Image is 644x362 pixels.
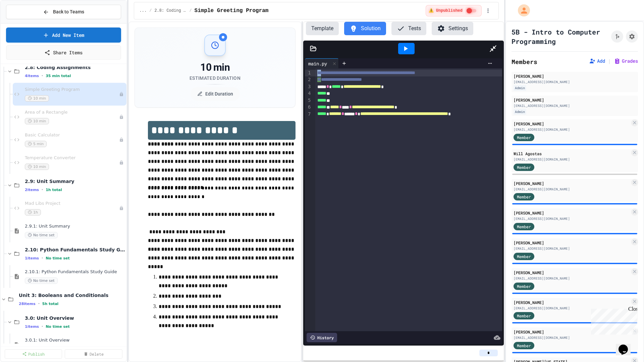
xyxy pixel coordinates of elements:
div: [PERSON_NAME] [514,240,630,246]
div: [EMAIL_ADDRESS][DOMAIN_NAME] [514,335,630,340]
iframe: chat widget [588,306,637,335]
span: 2.9: Unit Summary [25,178,125,184]
span: Member [517,194,531,200]
div: Chat with us now!Close [3,3,46,43]
span: No time set [25,278,58,284]
div: [PERSON_NAME] [514,299,630,305]
span: 10 min [25,118,49,124]
div: [EMAIL_ADDRESS][DOMAIN_NAME] [514,187,630,192]
span: 1h total [46,188,62,192]
div: [EMAIL_ADDRESS][DOMAIN_NAME] [514,246,630,251]
span: Member [517,313,531,319]
div: [PERSON_NAME] [514,329,630,335]
span: • [42,255,43,261]
span: 35 min total [46,74,71,78]
div: 10 min [190,61,240,73]
span: 2.9.1: Unit Summary [25,224,125,229]
div: [PERSON_NAME] [514,269,630,276]
span: 2.8: Coding Assignments [25,64,125,70]
div: [PERSON_NAME] [514,121,630,127]
span: ⚠️ Unpublished [429,8,463,13]
span: 2.10.1: Python Fundamentals Study Guide [25,269,125,275]
div: ⚠️ Students cannot see this content! Click the toggle to publish it and make it visible to your c... [426,5,482,16]
span: 3.0.1: Unit Overview [25,338,125,343]
span: No time set [25,232,58,238]
span: Member [517,164,531,170]
span: Simple Greeting Program [195,7,269,15]
div: [EMAIL_ADDRESS][DOMAIN_NAME] [514,79,636,84]
div: [EMAIL_ADDRESS][DOMAIN_NAME] [514,157,630,162]
span: Member [517,224,531,230]
span: Temperature Converter [25,155,119,161]
span: • [42,324,43,329]
button: Edit Duration [191,87,240,101]
div: [EMAIL_ADDRESS][DOMAIN_NAME] [514,127,630,132]
div: [PERSON_NAME] [514,73,636,79]
a: Share Items [6,45,121,60]
span: Area of a Rectangle [25,110,119,115]
div: 4 [305,90,312,97]
div: 3 [305,83,312,90]
div: [EMAIL_ADDRESS][DOMAIN_NAME] [514,103,636,108]
span: / [149,8,152,13]
span: Basic Calculator [25,132,119,138]
span: 10 min [25,164,49,170]
span: | [608,57,611,65]
div: Admin [514,109,526,115]
div: 7 [305,111,312,118]
span: 1 items [25,324,39,329]
button: Template [306,22,339,35]
div: Estimated Duration [190,75,240,81]
span: Member [517,134,531,140]
button: Assignment Settings [626,31,638,43]
h1: 5B - Intro to Computer Programming [512,27,608,46]
span: Member [517,343,531,349]
span: 3.0: Unit Overview [25,315,125,321]
div: Unpublished [119,206,124,210]
span: 2.10: Python Fundamentals Study Guide [25,247,125,253]
span: 2.8: Coding Assignments [154,8,186,13]
span: 5h total [42,302,59,306]
span: 10 min [25,95,49,102]
div: 5 [305,97,312,104]
button: Settings [432,22,473,35]
div: My Account [511,3,532,18]
div: [PERSON_NAME] [514,97,636,103]
div: [PERSON_NAME] [514,210,630,216]
span: / [189,8,192,13]
span: Member [517,253,531,259]
div: [EMAIL_ADDRESS][DOMAIN_NAME] [514,276,630,281]
span: Simple Greeting Program [25,87,119,93]
div: 2 [305,76,312,83]
span: Back to Teams [53,8,84,15]
span: Mad Libs Project [25,201,119,206]
span: No time set [46,324,70,329]
div: History [307,333,337,342]
button: Click to see fork details [611,31,623,43]
div: [EMAIL_ADDRESS][DOMAIN_NAME] [514,306,630,311]
span: 5 min [25,141,47,147]
span: • [42,187,43,192]
div: Unpublished [119,115,124,119]
a: Publish [5,349,62,359]
div: [PERSON_NAME] [514,180,630,186]
span: 2 items [25,188,39,192]
span: 1 items [25,256,39,260]
span: 4 items [25,74,39,78]
iframe: chat widget [616,335,637,355]
button: Grades [614,58,638,64]
div: Unpublished [119,92,124,97]
div: Unpublished [119,160,124,165]
button: Tests [391,22,426,35]
button: Back to Teams [6,5,121,19]
div: Unpublished [119,137,124,142]
button: Add [589,58,605,64]
a: Add New Item [6,27,121,43]
span: Unit 3: Booleans and Conditionals [19,292,125,298]
div: main.py [305,60,330,67]
span: • [42,73,43,78]
h2: Members [512,57,537,66]
div: Admin [514,85,526,91]
div: 6 [305,104,312,111]
span: 1h [25,209,41,216]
